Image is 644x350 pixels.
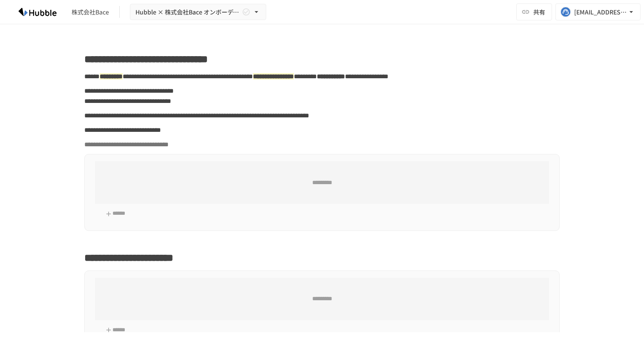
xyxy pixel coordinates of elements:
[130,4,266,20] button: Hubble × 株式会社Bace オンボーディングプロジェクト
[574,7,627,17] div: [EMAIL_ADDRESS][DOMAIN_NAME]
[516,3,552,20] button: 共有
[533,7,545,17] span: 共有
[555,3,641,20] button: [EMAIL_ADDRESS][DOMAIN_NAME]
[72,8,109,17] div: 株式会社Bace
[10,5,65,19] img: HzDRNkGCf7KYO4GfwKnzITak6oVsp5RHeZBEM1dQFiQ
[135,7,240,17] span: Hubble × 株式会社Bace オンボーディングプロジェクト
